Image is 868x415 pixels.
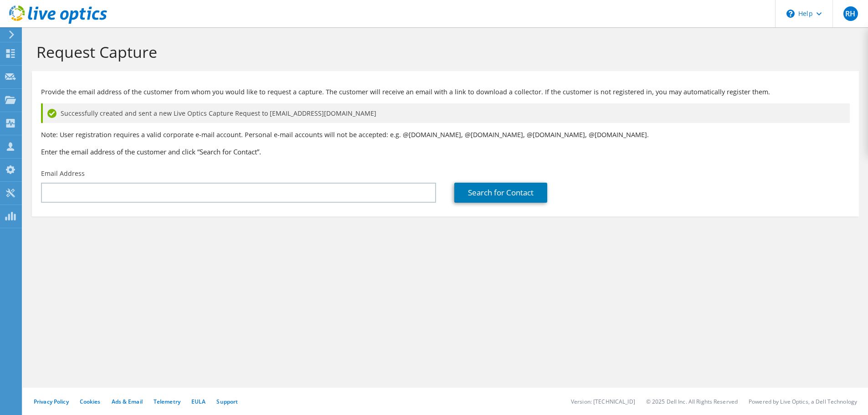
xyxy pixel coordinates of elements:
a: Search for Contact [454,183,547,203]
p: Note: User registration requires a valid corporate e-mail account. Personal e-mail accounts will ... [41,130,850,140]
span: Successfully created and sent a new Live Optics Capture Request to [EMAIL_ADDRESS][DOMAIN_NAME] [61,108,376,118]
a: Telemetry [154,398,180,405]
svg: \n [786,10,795,18]
a: Ads & Email [112,398,143,405]
a: Privacy Policy [34,398,69,405]
a: Support [216,398,238,405]
span: RH [843,6,858,21]
li: Version: [TECHNICAL_ID] [571,398,635,405]
a: EULA [191,398,205,405]
li: © 2025 Dell Inc. All Rights Reserved [646,398,738,405]
label: Email Address [41,169,85,178]
li: Powered by Live Optics, a Dell Technology [749,398,857,405]
a: Cookies [80,398,101,405]
h1: Request Capture [36,42,850,61]
p: Provide the email address of the customer from whom you would like to request a capture. The cust... [41,87,850,97]
h3: Enter the email address of the customer and click “Search for Contact”. [41,147,850,157]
